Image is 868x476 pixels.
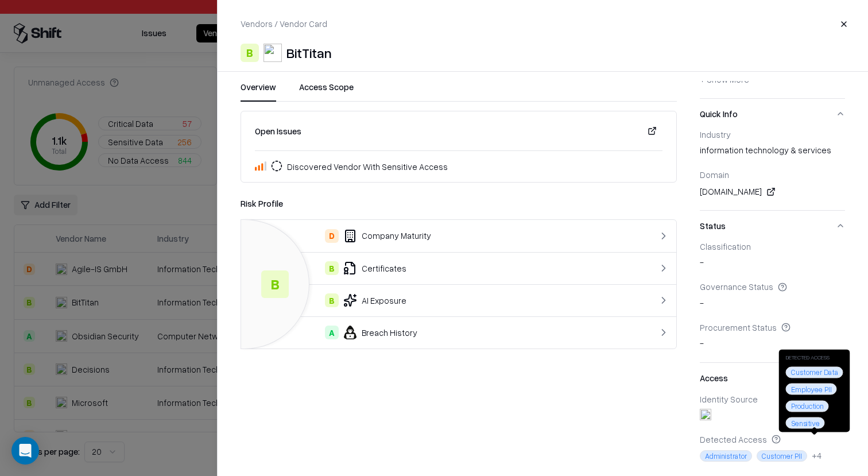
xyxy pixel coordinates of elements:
div: Access [700,394,845,475]
span: Administrator [700,450,752,462]
div: B [325,293,339,307]
div: Identity Source [700,394,845,404]
div: information technology & services [700,144,845,160]
span: Customer PII [757,450,807,462]
div: Certificates [250,261,618,275]
div: A [325,326,339,339]
div: Governance Status [700,281,845,292]
div: B [325,261,339,275]
div: B [261,270,289,298]
div: Risk Profile [241,196,677,210]
div: [DOMAIN_NAME] [700,185,845,199]
p: Vendors / Vendor Card [241,18,327,30]
div: Status [700,241,845,362]
button: Access Scope [299,81,354,102]
div: - [700,337,845,353]
div: D [325,229,339,243]
button: Quick Info [700,99,845,129]
div: + 4 [812,450,821,462]
button: Overview [241,81,276,102]
button: +4 [812,450,821,462]
div: Open Issues [255,125,301,137]
div: Breach History [250,326,618,339]
img: entra.microsoft.com [700,409,711,420]
div: Procurement Status [700,322,845,332]
div: Company Maturity [250,229,618,243]
div: BitTitan [286,44,332,62]
div: Quick Info [700,129,845,210]
img: BitTitan [263,44,282,62]
div: - [700,297,845,313]
div: AI Exposure [250,293,618,307]
div: B [241,44,259,62]
div: Detected Access [700,434,845,444]
div: Industry [700,129,845,140]
div: Classification [700,241,845,251]
div: - [700,256,845,272]
div: Domain [700,169,845,180]
button: Status [700,211,845,241]
span: Discovered Vendor With Sensitive Access [287,160,448,173]
button: Access [700,363,845,393]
